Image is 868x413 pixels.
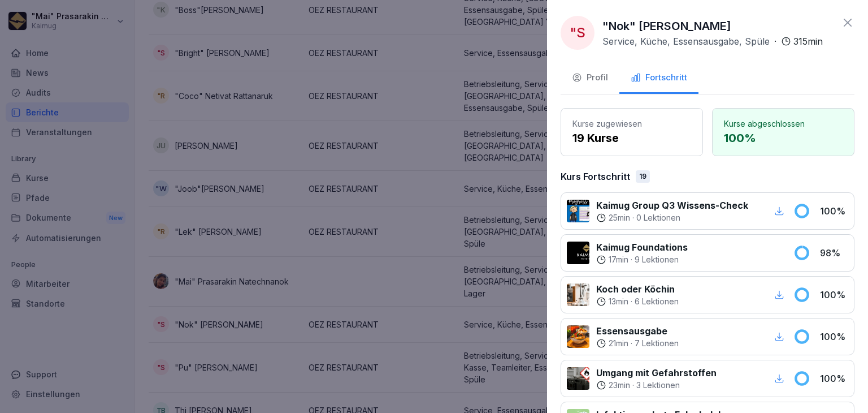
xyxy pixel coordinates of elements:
p: 9 Lektionen [635,254,679,265]
p: 0 Lektionen [636,212,680,223]
p: Koch oder Köchin [596,282,679,296]
p: Kurse zugewiesen [572,118,691,130]
p: 100 % [724,130,843,147]
p: Kaimug Foundations [596,240,688,254]
p: 21 min [609,338,628,349]
p: 3 Lektionen [636,380,680,391]
p: 100 % [820,372,848,385]
p: 23 min [609,380,630,391]
p: Umgang mit Gefahrstoffen [596,366,717,380]
div: · [596,212,748,223]
div: "S [561,16,594,50]
p: 315 min [793,35,823,48]
p: 100 % [820,288,848,302]
p: 19 Kurse [572,130,691,147]
p: 100 % [820,330,848,343]
p: 7 Lektionen [635,338,679,349]
div: · [596,380,717,391]
div: Profil [572,71,608,84]
p: 6 Lektionen [635,296,679,307]
p: Kurse abgeschlossen [724,118,843,130]
div: · [596,254,688,265]
p: Kurs Fortschritt [561,170,630,183]
div: Fortschritt [631,71,687,84]
p: 13 min [609,296,628,307]
div: · [596,296,679,307]
button: Fortschritt [619,63,698,94]
div: · [602,35,823,48]
p: Kaimug Group Q3 Wissens-Check [596,199,748,212]
p: 17 min [609,254,628,265]
div: · [596,338,679,349]
p: 98 % [820,246,848,260]
p: 25 min [609,212,630,223]
p: "Nok" [PERSON_NAME] [602,18,731,35]
div: 19 [636,170,650,183]
p: Service, Küche, Essensausgabe, Spüle [602,35,770,48]
p: Essensausgabe [596,324,679,338]
button: Profil [561,63,619,94]
p: 100 % [820,204,848,218]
